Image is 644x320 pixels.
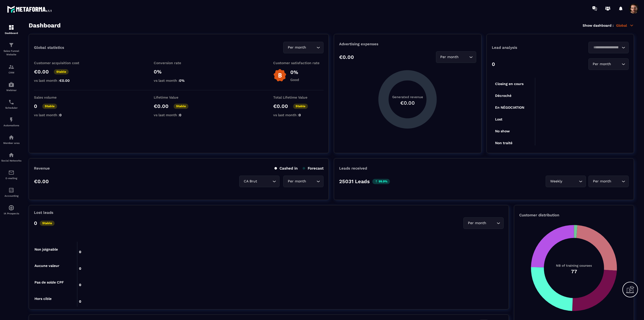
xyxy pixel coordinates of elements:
[258,179,271,184] input: Search for option
[34,178,49,184] p: €0.00
[1,89,21,92] p: Webinar
[7,5,52,14] img: logo
[8,134,14,140] img: automations
[460,54,468,60] input: Search for option
[154,69,204,75] p: 0%
[59,113,62,117] span: 0
[154,103,169,109] p: €0.00
[588,58,629,70] div: Search for option
[1,78,21,95] a: automationsautomationsWebinar
[34,45,64,50] p: Global statistics
[34,220,37,226] p: 0
[1,177,21,180] p: E-mailing
[1,194,21,197] p: Accounting
[274,166,298,171] p: Cashed in
[8,42,14,48] img: formation
[273,113,324,117] p: vs last month :
[463,217,504,229] div: Search for option
[339,166,367,171] p: Leads received
[34,166,50,171] p: Revenue
[273,95,324,99] p: Total Lifetime Value
[8,205,14,211] img: automations
[492,45,560,50] p: Lead analysis
[495,82,524,86] tspan: Closing en cours
[8,82,14,88] img: automations
[588,42,629,53] div: Search for option
[8,117,14,123] img: automations
[1,142,21,144] p: Member area
[1,113,21,131] a: automationsautomationsAutomations
[563,179,578,184] input: Search for option
[1,71,21,74] p: CRM
[487,220,495,226] input: Search for option
[495,129,510,133] tspan: No show
[1,166,21,183] a: emailemailE-mailing
[1,32,21,34] p: Dashboard
[154,61,204,65] p: Conversion rate
[583,23,614,27] p: Show dashboard :
[339,178,370,184] p: 25031 Leads
[339,54,354,60] p: €0.00
[243,179,258,184] span: CA Brut
[339,42,476,46] p: Advertising expenses
[34,69,49,75] p: €0.00
[290,69,299,75] p: 0%
[495,141,512,145] tspan: Non traité
[1,131,21,148] a: automationsautomationsMember area
[29,22,61,29] h3: Dashboard
[8,187,14,193] img: accountant
[1,124,21,127] p: Automations
[588,176,629,187] div: Search for option
[8,64,14,70] img: formation
[34,210,53,215] p: Lost leads
[307,179,315,184] input: Search for option
[307,45,315,50] input: Search for option
[372,179,390,184] p: 99.9%
[273,61,324,65] p: Customer satisfaction rate
[612,61,620,67] input: Search for option
[299,113,301,117] span: 0
[34,280,64,284] tspan: Pas de solde CPF
[34,78,84,83] p: vs last month :
[42,104,57,109] p: Stable
[8,24,14,30] img: formation
[1,183,21,201] a: accountantaccountantAccounting
[59,78,70,83] span: €0.00
[34,103,37,109] p: 0
[467,220,487,226] span: Per month
[179,78,185,83] span: 0%
[34,297,52,301] tspan: Hors cible
[495,105,524,109] tspan: En NÉGOCIATION
[439,54,460,60] span: Per month
[273,69,287,82] img: b-badge-o.b3b20ee6.svg
[1,212,21,215] p: IA Prospects
[154,78,204,83] p: vs last month :
[34,264,59,268] tspan: Aucune valeur
[592,179,612,184] span: Per month
[1,106,21,109] p: Scheduler
[436,51,476,63] div: Search for option
[179,113,181,117] span: 0
[592,61,612,67] span: Per month
[546,176,586,187] div: Search for option
[287,179,307,184] span: Per month
[492,61,495,67] p: 0
[1,60,21,78] a: formationformationCRM
[287,45,307,50] span: Per month
[34,247,58,252] tspan: Non joignable
[290,78,299,82] p: Good
[8,170,14,176] img: email
[154,95,204,99] p: Lifetime Value
[1,38,21,60] a: formationformationSales Funnel Website
[1,159,21,162] p: Social Networks
[293,104,308,109] p: Stable
[612,179,620,184] input: Search for option
[303,166,324,171] p: Forecast
[283,176,324,187] div: Search for option
[174,104,188,109] p: Stable
[495,117,502,121] tspan: Lost
[1,21,21,38] a: formationformationDashboard
[549,179,563,184] span: Weekly
[34,61,84,65] p: Customer acquisition cost
[54,69,69,74] p: Stable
